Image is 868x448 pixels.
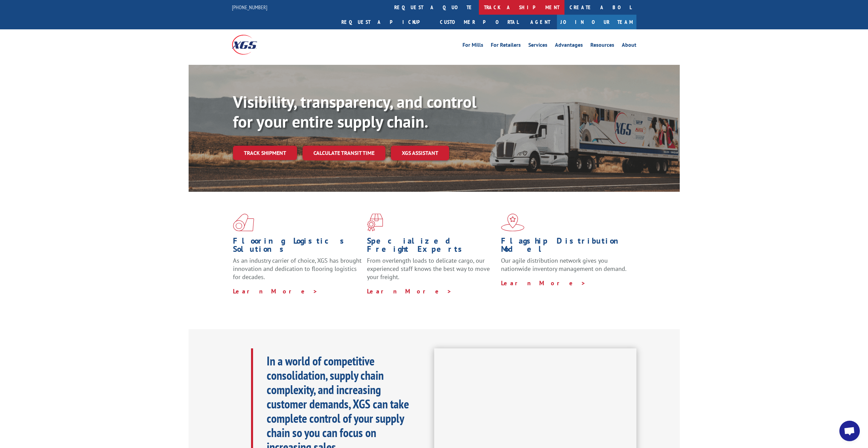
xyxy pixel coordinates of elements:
a: Track shipment [233,146,297,160]
a: Agent [524,15,557,29]
a: Learn More > [367,287,452,295]
img: xgs-icon-flagship-distribution-model-red [501,214,525,231]
a: Learn More > [501,279,586,287]
a: Services [528,42,547,50]
img: xgs-icon-total-supply-chain-intelligence-red [233,214,254,231]
h1: Specialized Freight Experts [367,237,496,257]
h1: Flooring Logistics Solutions [233,237,362,257]
a: Advantages [555,42,583,50]
a: Request a pickup [336,15,435,29]
h1: Flagship Distribution Model [501,237,630,257]
img: xgs-icon-focused-on-flooring-red [367,214,383,231]
a: [PHONE_NUMBER] [232,4,267,11]
b: Visibility, transparency, and control for your entire supply chain. [233,91,476,132]
a: Resources [590,42,614,50]
a: About [622,42,636,50]
p: From overlength loads to delicate cargo, our experienced staff knows the best way to move your fr... [367,257,496,287]
a: XGS ASSISTANT [391,146,449,160]
span: As an industry carrier of choice, XGS has brought innovation and dedication to flooring logistics... [233,257,362,281]
span: Our agile distribution network gives you nationwide inventory management on demand. [501,257,627,273]
div: Open chat [839,421,860,441]
a: Customer Portal [435,15,524,29]
a: Calculate transit time [303,146,385,160]
a: Learn More > [233,287,318,295]
a: For Retailers [491,42,521,50]
a: For Mills [462,42,483,50]
a: Join Our Team [557,15,636,29]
